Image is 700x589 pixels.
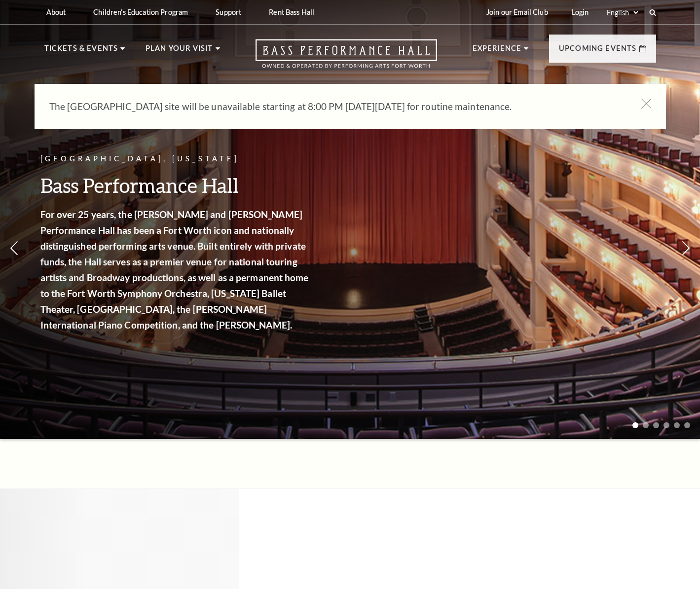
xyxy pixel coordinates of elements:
[269,8,314,16] p: Rent Bass Hall
[40,209,309,331] strong: For over 25 years, the [PERSON_NAME] and [PERSON_NAME] Performance Hall has been a Fort Worth ico...
[44,42,118,60] p: Tickets & Events
[40,153,312,165] p: [GEOGRAPHIC_DATA], [US_STATE]
[49,99,622,114] p: The [GEOGRAPHIC_DATA] site will be unavailable starting at 8:00 PM [DATE][DATE] for routine maint...
[146,42,213,60] p: Plan Your Visit
[93,8,188,16] p: Children's Education Program
[216,8,241,16] p: Support
[605,8,640,17] select: Select:
[40,173,312,198] h3: Bass Performance Hall
[559,42,637,60] p: Upcoming Events
[46,8,66,16] p: About
[473,42,522,60] p: Experience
